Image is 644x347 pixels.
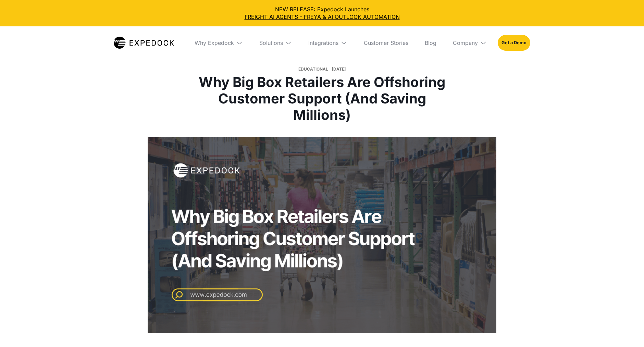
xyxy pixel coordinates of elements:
[332,64,346,74] div: [DATE]
[453,39,478,46] div: Company
[498,35,530,51] a: Get a Demo
[298,64,328,74] div: Educational
[303,26,353,59] div: Integrations
[5,5,639,21] div: NEW RELEASE: Expedock Launches
[419,26,442,59] a: Blog
[447,26,492,59] div: Company
[358,26,414,59] a: Customer Stories
[254,26,297,59] div: Solutions
[195,74,449,123] h1: Why Big Box Retailers Are Offshoring Customer Support (And Saving Millions)
[308,39,338,46] div: Integrations
[5,13,639,21] a: FREIGHT AI AGENTS - FREYA & AI OUTLOOK AUTOMATION
[259,39,283,46] div: Solutions
[189,26,248,59] div: Why Expedock
[195,39,234,46] div: Why Expedock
